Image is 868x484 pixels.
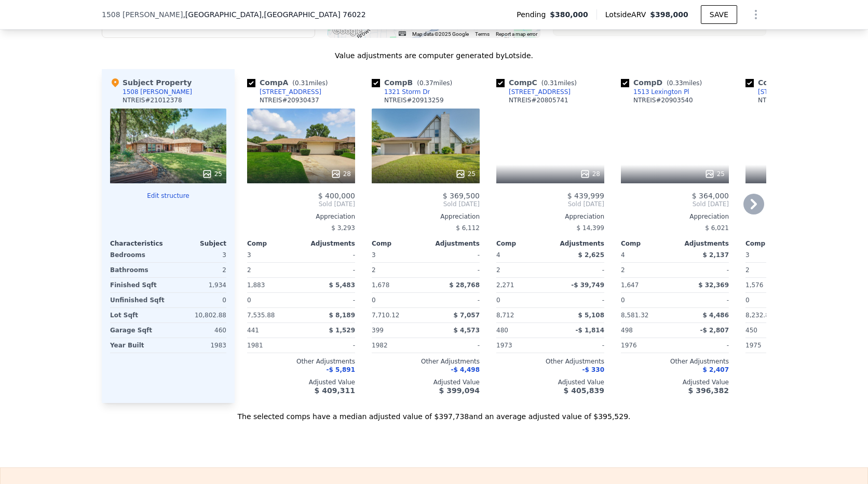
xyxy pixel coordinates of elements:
[745,281,763,289] span: 1,576
[110,293,166,307] div: Unfinished Sqft
[552,293,604,307] div: -
[303,263,355,277] div: -
[496,327,508,334] span: 480
[677,293,729,307] div: -
[567,192,604,200] span: $ 439,999
[745,312,773,319] span: 8,232.84
[454,327,480,334] span: $ 4,573
[329,312,355,319] span: $ 8,189
[537,79,581,87] span: ( miles)
[496,251,500,259] span: 4
[475,31,490,37] a: Terms (opens in new tab)
[621,297,625,304] span: 0
[552,338,604,353] div: -
[247,88,321,96] a: [STREET_ADDRESS]
[247,338,299,353] div: 1981
[247,327,259,334] span: 441
[247,312,275,319] span: 7,535.88
[372,312,399,319] span: 7,710.12
[372,88,430,96] a: 1321 Storm Dr
[745,297,750,304] span: 0
[580,169,600,179] div: 28
[168,239,226,248] div: Subject
[288,79,332,87] span: ( miles)
[439,386,480,395] span: $ 399,094
[677,338,729,353] div: -
[110,338,166,353] div: Year Built
[260,96,319,104] div: NTREIS # 20930437
[170,323,226,338] div: 460
[384,88,430,96] div: 1321 Storm Dr
[303,338,355,353] div: -
[675,239,729,248] div: Adjustments
[331,169,351,179] div: 28
[677,263,729,277] div: -
[428,248,480,262] div: -
[496,338,548,353] div: 1973
[426,239,480,248] div: Adjustments
[496,357,604,366] div: Other Adjustments
[745,327,757,334] span: 450
[621,281,639,289] span: 1,647
[544,79,558,87] span: 0.31
[621,77,706,88] div: Comp D
[621,212,729,221] div: Appreciation
[451,366,480,373] span: -$ 4,498
[110,192,226,200] button: Edit structure
[247,77,332,88] div: Comp A
[329,281,355,289] span: $ 5,483
[621,239,675,248] div: Comp
[183,9,365,20] span: , [GEOGRAPHIC_DATA]
[449,281,480,289] span: $ 28,768
[517,9,550,20] span: Pending
[509,88,571,96] div: [STREET_ADDRESS]
[170,248,226,262] div: 3
[372,212,480,221] div: Appreciation
[372,378,480,386] div: Adjusted Value
[496,212,604,221] div: Appreciation
[102,403,766,422] div: The selected comps have a median adjusted value of $397,738 and an average adjusted value of $395...
[412,31,469,37] span: Map data ©2025 Google
[650,10,688,19] span: $398,000
[578,251,604,259] span: $ 2,625
[698,281,729,289] span: $ 32,369
[745,378,853,386] div: Adjusted Value
[428,293,480,307] div: -
[550,9,588,20] span: $380,000
[496,281,514,289] span: 2,271
[456,224,480,232] span: $ 6,112
[295,79,309,87] span: 0.31
[703,251,729,259] span: $ 2,137
[301,239,355,248] div: Adjustments
[123,88,192,96] div: 1508 [PERSON_NAME]
[372,239,426,248] div: Comp
[202,169,222,179] div: 25
[102,9,183,20] span: 1508 [PERSON_NAME]
[419,79,433,87] span: 0.37
[372,251,376,259] span: 3
[621,263,673,277] div: 2
[110,239,168,248] div: Characteristics
[384,96,444,104] div: NTREIS # 20913259
[564,386,604,395] span: $ 405,839
[578,312,604,319] span: $ 5,108
[576,327,604,334] span: -$ 1,814
[571,281,604,289] span: -$ 39,749
[550,239,604,248] div: Adjustments
[496,31,537,37] a: Report a map error
[621,378,729,386] div: Adjusted Value
[428,338,480,353] div: -
[621,251,625,259] span: 4
[621,200,729,208] span: Sold [DATE]
[745,251,750,259] span: 3
[621,88,689,96] a: 1513 Lexington Pl
[247,281,265,289] span: 1,883
[372,297,376,304] span: 0
[692,192,729,200] span: $ 364,000
[247,357,355,366] div: Other Adjustments
[496,297,500,304] span: 0
[247,297,251,304] span: 0
[688,386,729,395] span: $ 396,382
[621,327,633,334] span: 498
[247,212,355,221] div: Appreciation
